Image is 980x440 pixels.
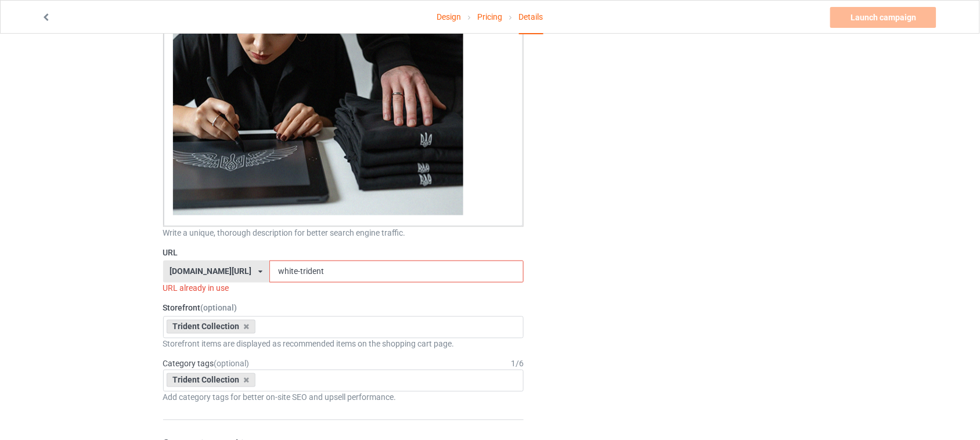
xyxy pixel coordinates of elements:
div: Trident Collection [167,320,256,334]
div: [DOMAIN_NAME][URL] [170,267,251,275]
span: (optional) [214,359,250,369]
a: Pricing [477,1,502,33]
div: 1 / 6 [511,358,524,370]
div: URL already in use [163,283,524,294]
span: (optional) [201,304,237,313]
a: Design [437,1,461,33]
div: Storefront items are displayed as recommended items on the shopping cart page. [163,338,524,350]
label: Storefront [163,302,524,314]
div: Add category tags for better on-site SEO and upsell performance. [163,392,524,403]
label: Category tags [163,358,250,370]
label: URL [163,247,524,258]
div: Write a unique, thorough description for better search engine traffic. [163,227,524,239]
div: Trident Collection [167,373,256,387]
div: Details [519,1,543,34]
